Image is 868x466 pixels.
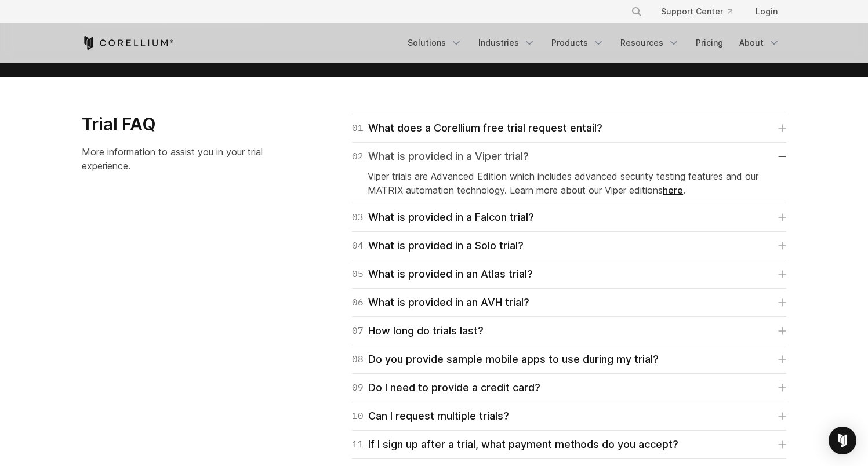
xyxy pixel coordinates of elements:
[663,184,683,196] a: here
[732,32,787,53] a: About
[746,1,787,22] a: Login
[352,209,364,225] span: 03
[829,427,856,454] div: Open Intercom Messenger
[626,1,647,22] button: Search
[352,408,786,424] a: 10Can I request multiple trials?
[368,169,771,197] p: Viper trials are Advanced Edition which includes advanced security testing features and our MATRI...
[352,120,364,136] span: 01
[352,238,364,254] span: 04
[352,380,364,396] span: 09
[352,436,678,453] div: If I sign up after a trial, what payment methods do you accept?
[544,32,611,53] a: Products
[613,32,687,53] a: Resources
[352,323,484,339] div: How long do trials last?
[352,408,509,424] div: Can I request multiple trials?
[82,36,174,50] a: Corellium Home
[352,209,534,225] div: What is provided in a Falcon trial?
[352,294,786,311] a: 06What is provided in an AVH trial?
[352,380,786,396] a: 09Do I need to provide a credit card?
[82,114,285,136] h3: Trial FAQ
[352,238,524,254] div: What is provided in a Solo trial?
[352,120,786,136] a: 01What does a Corellium free trial request entail?
[352,351,786,367] a: 08Do you provide sample mobile apps to use during my trial?
[352,148,364,165] span: 02
[401,32,469,53] a: Solutions
[352,323,786,339] a: 07How long do trials last?
[352,323,364,339] span: 07
[352,436,786,453] a: 11If I sign up after a trial, what payment methods do you accept?
[401,32,787,53] div: Navigation Menu
[617,1,787,22] div: Navigation Menu
[471,32,542,53] a: Industries
[352,238,786,254] a: 04What is provided in a Solo trial?
[352,351,659,367] div: Do you provide sample mobile apps to use during my trial?
[352,294,364,311] span: 06
[352,294,529,311] div: What is provided in an AVH trial?
[352,408,364,424] span: 10
[352,351,364,367] span: 08
[352,266,364,282] span: 05
[352,266,533,282] div: What is provided in an Atlas trial?
[82,145,285,173] p: More information to assist you in your trial experience.
[352,266,786,282] a: 05What is provided in an Atlas trial?
[689,32,730,53] a: Pricing
[352,148,786,165] a: 02What is provided in a Viper trial?
[352,209,786,225] a: 03What is provided in a Falcon trial?
[652,1,742,22] a: Support Center
[352,380,540,396] div: Do I need to provide a credit card?
[352,120,602,136] div: What does a Corellium free trial request entail?
[352,148,529,165] div: What is provided in a Viper trial?
[352,436,364,453] span: 11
